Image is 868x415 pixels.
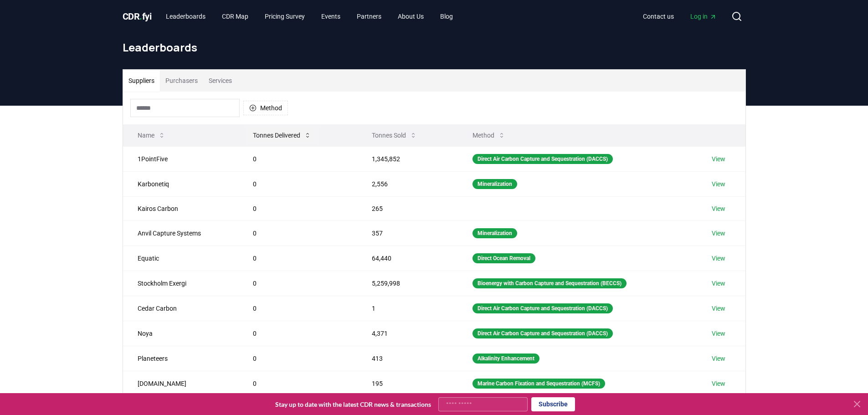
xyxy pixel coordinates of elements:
td: Kairos Carbon [123,196,239,220]
a: View [712,179,725,189]
span: . [139,11,142,22]
div: Alkalinity Enhancement [473,354,539,364]
td: 0 [238,220,357,246]
button: Tonnes Delivered [246,126,318,144]
td: Anvil Capture Systems [123,220,239,246]
span: Log in [690,12,717,21]
a: View [712,329,725,338]
a: About Us [390,8,431,25]
td: 0 [238,321,357,346]
a: CDR.fyi [123,10,152,23]
button: Suppliers [123,70,160,92]
a: View [712,279,725,288]
td: 0 [238,246,357,271]
button: Services [203,70,237,92]
div: Direct Air Carbon Capture and Sequestration (DACCS) [473,303,613,313]
td: 1PointFive [123,146,239,171]
button: Method [243,101,288,115]
a: View [712,204,725,213]
a: View [712,304,725,313]
a: Events [314,8,348,25]
td: 0 [238,271,357,296]
td: 0 [238,296,357,321]
div: Mineralization [473,179,517,189]
td: Stockholm Exergi [123,271,239,296]
td: 4,371 [357,321,458,346]
td: 0 [238,346,357,371]
td: 413 [357,346,458,371]
nav: Main [636,8,724,25]
td: 5,259,998 [357,271,458,296]
a: Pricing Survey [257,8,312,25]
div: Marine Carbon Fixation and Sequestration (MCFS) [473,379,605,389]
td: 0 [238,146,357,171]
td: 265 [357,196,458,220]
td: 0 [238,371,357,396]
div: Bioenergy with Carbon Capture and Sequestration (BECCS) [473,278,627,288]
a: Leaderboards [159,8,213,25]
td: 1,345,852 [357,146,458,171]
a: Partners [349,8,389,25]
td: Cedar Carbon [123,296,239,321]
a: View [712,229,725,238]
a: CDR Map [215,8,256,25]
td: 0 [238,171,357,196]
h1: Leaderboards [123,40,746,55]
td: Planeteers [123,346,239,371]
a: Log in [683,8,724,25]
a: Contact us [636,8,681,25]
td: 64,440 [357,246,458,271]
a: View [712,379,725,388]
a: View [712,254,725,263]
td: 195 [357,371,458,396]
button: Tonnes Sold [365,126,424,144]
a: View [712,154,725,164]
nav: Main [159,8,460,25]
td: 2,556 [357,171,458,196]
td: Noya [123,321,239,346]
div: Direct Air Carbon Capture and Sequestration (DACCS) [473,328,613,338]
td: Equatic [123,246,239,271]
button: Name [130,126,173,144]
div: Direct Ocean Removal [473,253,535,263]
a: Blog [433,8,460,25]
div: Mineralization [473,228,517,238]
td: [DOMAIN_NAME] [123,371,239,396]
div: Direct Air Carbon Capture and Sequestration (DACCS) [473,154,613,164]
a: View [712,354,725,363]
td: Karbonetiq [123,171,239,196]
td: 1 [357,296,458,321]
button: Method [465,126,513,144]
span: CDR fyi [123,11,152,22]
button: Purchasers [160,70,203,92]
td: 0 [238,196,357,220]
td: 357 [357,220,458,246]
